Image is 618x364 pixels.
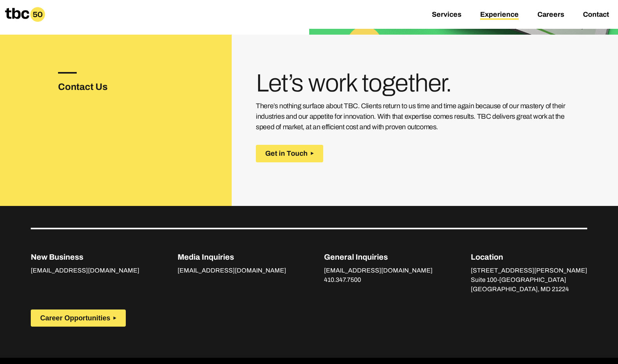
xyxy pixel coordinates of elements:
p: General Inquiries [324,251,433,263]
p: New Business [31,251,139,263]
button: Get in Touch [256,145,323,162]
a: [EMAIL_ADDRESS][DOMAIN_NAME] [178,267,286,276]
p: Suite 100-[GEOGRAPHIC_DATA] [471,275,587,285]
p: There’s nothing surface about TBC. Clients return to us time and time again because of our master... [256,101,570,132]
a: Experience [480,11,519,20]
h3: Contact Us [58,80,133,94]
a: Services [432,11,461,20]
button: Career Opportunities [31,309,126,327]
span: Career Opportunities [40,314,110,322]
h3: Let’s work together. [256,72,570,95]
p: Media Inquiries [178,251,286,263]
p: [STREET_ADDRESS][PERSON_NAME] [471,266,587,275]
a: [EMAIL_ADDRESS][DOMAIN_NAME] [31,267,139,276]
a: [EMAIL_ADDRESS][DOMAIN_NAME] [324,267,433,276]
a: 410.347.7500 [324,276,361,285]
a: Careers [537,11,564,20]
p: [GEOGRAPHIC_DATA], MD 21224 [471,285,587,294]
span: Get in Touch [265,149,308,158]
p: Location [471,251,587,263]
a: Contact [583,11,609,20]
